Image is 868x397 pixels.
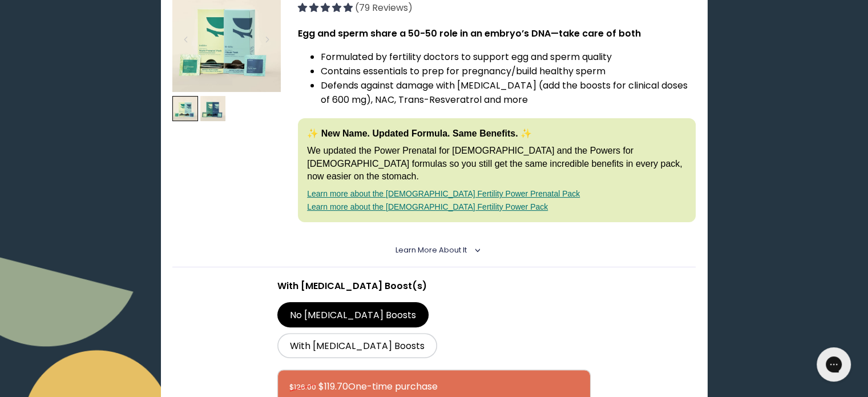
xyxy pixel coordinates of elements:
[277,302,429,327] label: No [MEDICAL_DATA] Boosts
[298,1,355,14] span: 4.92 stars
[321,78,696,107] li: Defends against damage with [MEDICAL_DATA] (add the boosts for clinical doses of 600 mg), NAC, Tr...
[298,27,641,40] strong: Egg and sperm share a 50-50 role in an embryo’s DNA—take care of both
[307,202,548,211] a: Learn more about the [DEMOGRAPHIC_DATA] Fertility Power Pack
[811,343,857,386] iframe: Gorgias live chat messenger
[395,245,473,255] summary: Learn More About it <
[307,145,687,183] p: We updated the Power Prenatal for [DEMOGRAPHIC_DATA] and the Powers for [DEMOGRAPHIC_DATA] formul...
[355,1,413,14] span: (79 Reviews)
[200,96,226,122] img: thumbnail image
[277,279,591,293] p: With [MEDICAL_DATA] Boost(s)
[277,333,438,358] label: With [MEDICAL_DATA] Boosts
[321,50,696,64] li: Formulated by fertility doctors to support egg and sperm quality
[307,189,580,198] a: Learn more about the [DEMOGRAPHIC_DATA] Fertility Power Prenatal Pack
[307,129,532,138] strong: ✨ New Name. Updated Formula. Same Benefits. ✨
[172,96,198,122] img: thumbnail image
[470,247,481,253] i: <
[321,64,696,78] li: Contains essentials to prep for pregnancy/build healthy sperm
[395,245,467,255] span: Learn More About it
